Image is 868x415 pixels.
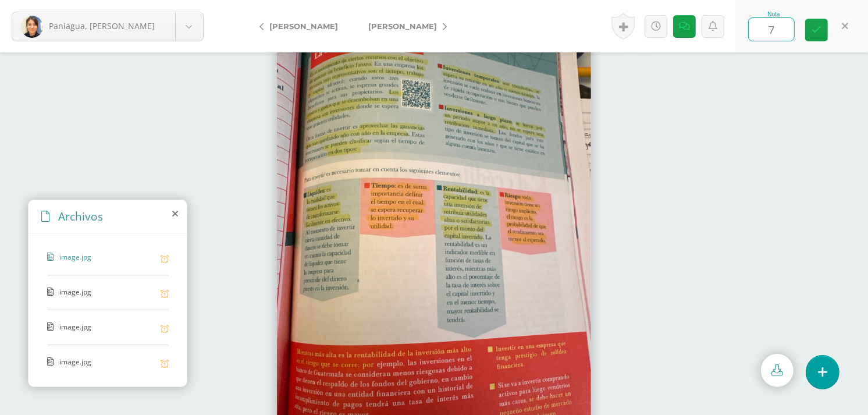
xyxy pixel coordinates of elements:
span: image.jpg [59,357,155,368]
a: Paniagua, [PERSON_NAME] [12,12,203,41]
i: close [172,209,178,218]
span: Paniagua, [PERSON_NAME] [49,20,155,31]
a: [PERSON_NAME] [250,12,353,40]
span: Archivos [58,208,103,224]
div: Nota [748,11,799,17]
a: [PERSON_NAME] [353,12,456,40]
img: d122b561e26c7a593dc8b22609831c23.png [21,16,43,38]
input: 0-100.0 [749,18,794,41]
span: [PERSON_NAME] [368,22,437,31]
span: image.jpg [59,252,155,263]
span: image.jpg [59,287,155,298]
span: image.jpg [59,322,155,333]
span: [PERSON_NAME] [269,22,338,31]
